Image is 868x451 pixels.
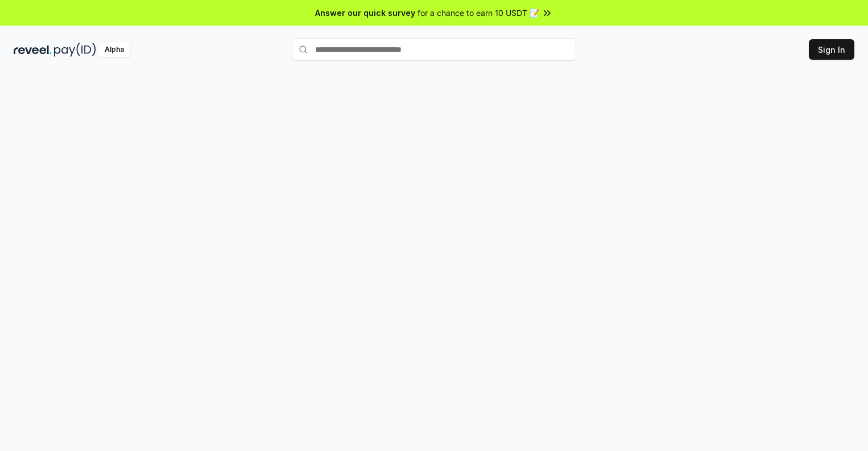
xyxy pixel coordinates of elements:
[98,43,130,57] div: Alpha
[54,43,96,57] img: pay_id
[14,43,52,57] img: reveel_dark
[809,39,854,60] button: Sign In
[418,7,539,19] span: for a chance to earn 10 USDT 📝
[315,7,415,19] span: Answer our quick survey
